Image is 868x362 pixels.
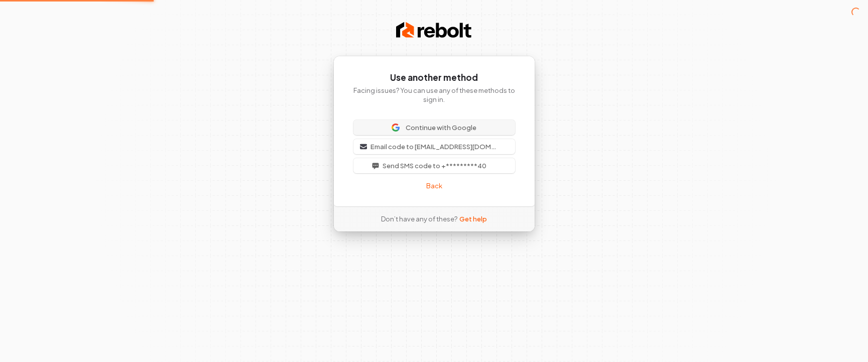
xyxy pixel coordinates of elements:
[406,123,476,132] span: Continue with Google
[353,86,515,104] p: Facing issues? You can use any of these methods to sign in.
[353,139,515,154] button: Email code to [EMAIL_ADDRESS][DOMAIN_NAME]
[353,120,515,135] button: Sign in with GoogleContinue with Google
[392,124,400,132] img: Sign in with Google
[370,142,499,151] span: Email code to [EMAIL_ADDRESS][DOMAIN_NAME]
[426,181,442,190] a: Back
[353,72,515,84] h1: Use another method
[381,214,457,223] span: Don’t have any of these?
[459,214,487,223] a: Get help
[396,20,471,40] img: Rebolt Logo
